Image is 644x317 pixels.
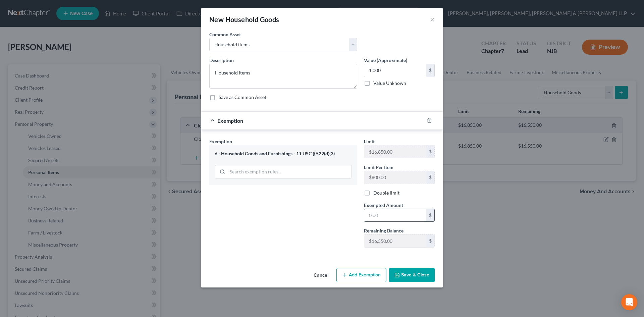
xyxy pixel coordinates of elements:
div: $ [426,145,434,158]
div: 6 - Household Goods and Furnishings - 11 USC § 522(d)(3) [215,151,352,157]
button: Save & Close [389,268,435,282]
button: Add Exemption [336,268,386,282]
span: Exemption [217,117,243,124]
label: Save as Common Asset [219,94,266,101]
div: $ [426,234,434,247]
button: Cancel [308,269,334,282]
span: Exempted Amount [364,202,403,208]
input: -- [364,234,426,247]
label: Value (Approximate) [364,57,407,64]
label: Double limit [373,190,399,196]
input: -- [364,145,426,158]
span: Limit [364,139,375,144]
input: -- [364,171,426,184]
div: Open Intercom Messenger [621,294,637,310]
span: Exemption [209,139,232,144]
input: 0.00 [364,64,426,77]
label: Limit Per Item [364,164,393,171]
label: Remaining Balance [364,227,404,234]
input: Search exemption rules... [227,165,352,178]
label: Common Asset [209,31,241,38]
div: New Household Goods [209,15,279,24]
label: Value Unknown [373,80,406,87]
div: $ [426,171,434,184]
div: $ [426,64,434,77]
div: $ [426,209,434,222]
span: Description [209,57,234,63]
input: 0.00 [364,209,426,222]
button: × [430,15,435,23]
